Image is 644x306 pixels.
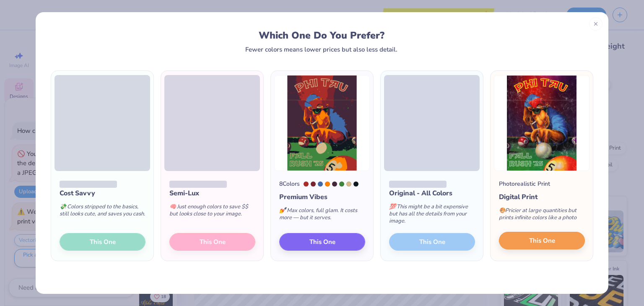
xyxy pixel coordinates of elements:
div: Colors stripped to the basics, still looks cute, and saves you cash. [60,198,145,226]
div: Just enough colors to save $$ but looks close to your image. [169,198,255,226]
span: 🎨 [499,207,506,214]
button: This One [279,233,365,251]
div: Photorealistic Print [499,179,550,188]
div: 151 C [325,182,330,187]
div: Black 6 C [353,182,358,187]
div: Premium Vibes [279,192,365,202]
div: Original - All Colors [389,188,475,198]
span: 🧠 [169,203,176,210]
button: This One [499,232,585,249]
div: Digital Print [499,192,585,202]
span: 💅 [279,207,286,214]
div: 467 C [346,182,351,187]
div: 7683 C [318,182,323,187]
img: Photorealistic preview [494,75,589,171]
div: 188 C [311,182,316,187]
div: Cost Savvy [60,188,145,198]
div: 7449 C [332,182,337,187]
div: Which One Do You Prefer? [59,30,585,41]
div: 7627 C [304,182,309,187]
span: 💸 [60,203,66,210]
div: Max colors, full glam. It costs more — but it serves. [279,202,365,230]
span: This One [309,237,335,247]
div: 7741 C [339,182,344,187]
div: Fewer colors means lower prices but also less detail. [245,46,397,53]
span: 💯 [389,203,396,210]
span: This One [529,236,555,246]
div: This might be a bit expensive but has all the details from your image. [389,198,475,233]
img: 8 color option [274,75,370,171]
div: Pricier at large quantities but prints infinite colors like a photo [499,202,585,230]
div: 8 Colors [279,179,300,188]
div: Semi-Lux [169,188,255,198]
